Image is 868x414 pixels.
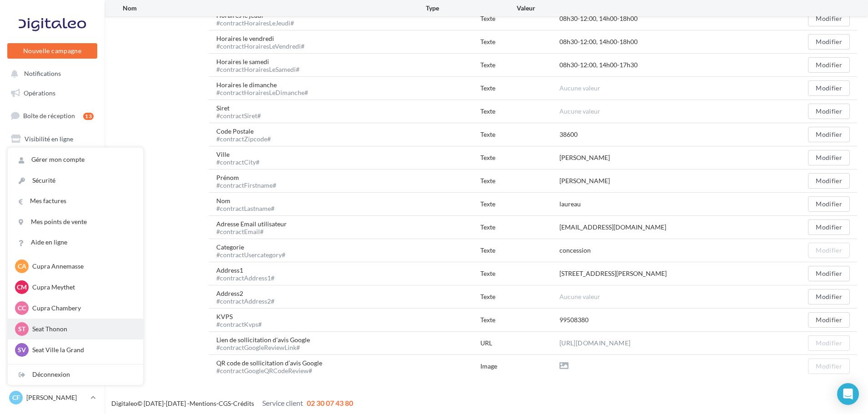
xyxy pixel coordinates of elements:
div: Texte [480,292,559,301]
div: Horaires le samedi [216,57,307,73]
div: #contractGoogleReviewLink# [216,344,310,351]
div: [EMAIL_ADDRESS][DOMAIN_NAME] [559,223,666,232]
a: Campagnes DataOnDemand [5,273,99,299]
span: SV [18,345,26,354]
div: Texte [480,130,559,139]
a: Mes points de vente [8,212,143,232]
div: #contractSiret# [216,113,261,119]
a: Sécurité [8,170,143,191]
p: [PERSON_NAME] [26,393,87,402]
button: Modifier [808,289,850,304]
span: Boîte de réception [23,112,75,120]
span: 02 30 07 43 80 [307,399,353,407]
span: CA [18,262,26,271]
a: Opérations [5,84,99,103]
div: Prénom [216,173,284,189]
div: #contractUsercategory# [216,252,285,258]
div: KVPS [216,312,269,328]
p: Seat Thonon [32,324,132,334]
button: Modifier [808,150,850,165]
a: Calendrier [5,220,99,239]
div: Texte [480,269,559,278]
a: Médiathèque [5,197,99,216]
div: Texte [480,107,559,116]
div: Code Postale [216,127,278,142]
button: Modifier [808,312,850,328]
a: [URL][DOMAIN_NAME] [559,338,630,349]
div: 08h30-12:00, 14h00-18h00 [559,14,638,23]
div: Type [426,4,517,13]
div: #contractLastname# [216,205,274,212]
div: Texte [480,246,559,255]
div: Horaires le dimanche [216,80,315,96]
div: 08h30-12:00, 14h00-17h30 [559,60,638,70]
span: CM [17,283,27,292]
div: Horaires le jeudi [216,11,301,26]
a: Mes factures [8,191,143,211]
div: Texte [480,223,559,232]
div: [PERSON_NAME] [559,153,610,162]
span: Opérations [24,89,55,97]
div: Texte [480,200,559,209]
div: #contractHorairesLeSamedi# [216,66,299,73]
button: Modifier [808,173,850,189]
button: Modifier [808,243,850,258]
span: Notifications [24,70,61,78]
div: Nom [216,196,282,212]
div: Categorie [216,243,293,258]
span: Aucune valeur [559,107,600,115]
span: ST [18,324,25,334]
div: Déconnexion [8,364,143,385]
div: #contractAddress1# [216,275,274,281]
button: Modifier [808,219,850,235]
a: Aide en ligne [8,232,143,253]
div: Lien de sollicitation d'avis Google [216,335,317,351]
div: Texte [480,60,559,70]
div: Address1 [216,266,282,281]
a: Contacts [5,175,99,194]
button: Modifier [808,34,850,50]
div: Address2 [216,289,282,304]
div: Ville [216,150,267,165]
div: #contractHorairesLeDimanche# [216,90,308,96]
div: URL [480,339,559,348]
div: Texte [480,176,559,185]
span: Service client [262,399,303,407]
button: Modifier [808,196,850,212]
div: #contractHorairesLeVendredi# [216,43,304,50]
a: CF [PERSON_NAME] [7,389,97,406]
div: #contractEmail# [216,229,287,235]
div: #contractFirstname# [216,182,276,189]
div: 13 [83,113,94,120]
span: Aucune valeur [559,84,600,92]
div: #contractHorairesLeJeudi# [216,20,294,26]
a: Boîte de réception13 [5,106,99,125]
a: Mentions [190,399,216,407]
div: Texte [480,84,559,93]
span: Visibilité en ligne [25,135,73,143]
button: Modifier [808,80,850,96]
a: Crédits [233,399,254,407]
div: 99508380 [559,315,589,324]
div: [STREET_ADDRESS][PERSON_NAME] [559,269,667,278]
div: #contractCity# [216,159,259,165]
div: Nom [123,4,426,13]
button: Nouvelle campagne [7,43,97,59]
button: Modifier [808,104,850,119]
div: Texte [480,153,559,162]
div: #contractZipcode# [216,136,271,142]
div: #contractAddress2# [216,298,274,304]
div: QR code de sollicitation d’avis Google [216,359,329,374]
span: CF [12,393,20,402]
span: Aucune valeur [559,293,600,300]
div: 38600 [559,130,578,139]
p: Cupra Meythet [32,283,132,292]
div: 08h30-12:00, 14h00-18h00 [559,37,638,46]
button: Modifier [808,359,850,374]
div: Valeur [517,4,759,13]
a: Visibilité en ligne [5,130,99,149]
div: #contractGoogleQRCodeReview# [216,368,322,374]
div: Texte [480,14,559,23]
button: Modifier [808,335,850,351]
p: Cupra Annemasse [32,262,132,271]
